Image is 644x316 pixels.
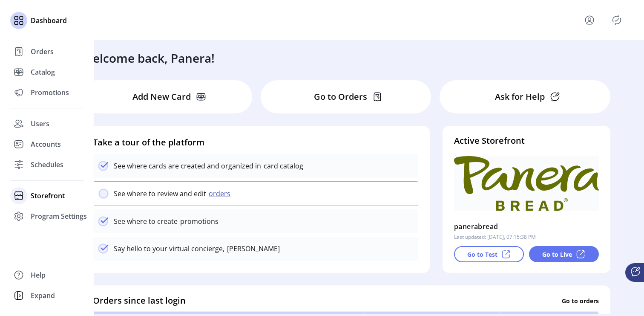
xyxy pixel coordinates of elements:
[114,161,261,171] p: See where cards are created and organized in
[31,46,54,57] span: Orders
[114,216,178,226] p: See where to create
[610,13,624,27] button: Publisher Panel
[178,216,218,226] p: promotions
[31,87,69,98] span: Promotions
[31,191,65,201] span: Storefront
[114,244,224,254] p: Say hello to your virtual concierge,
[261,161,303,171] p: card catalog
[93,136,418,149] h4: Take a tour of the platform
[31,159,63,170] span: Schedules
[31,119,49,129] span: Users
[31,67,55,77] span: Catalog
[314,90,367,103] p: Go to Orders
[31,290,55,301] span: Expand
[467,250,497,259] p: Go to Test
[495,90,545,103] p: Ask for Help
[454,233,536,241] p: Last updated: [DATE], 07:15:38 PM
[562,296,599,305] p: Go to orders
[542,250,572,259] p: Go to Live
[93,294,186,307] h4: Orders since last login
[31,211,87,221] span: Program Settings
[31,270,46,280] span: Help
[454,220,498,233] p: panerabread
[454,134,599,147] h4: Active Storefront
[82,49,215,67] h3: Welcome back, Panera!
[206,188,236,199] button: orders
[224,244,280,254] p: [PERSON_NAME]
[31,139,61,149] span: Accounts
[114,188,206,199] p: See where to review and edit
[132,90,191,103] p: Add New Card
[31,15,67,26] span: Dashboard
[572,10,610,30] button: menu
